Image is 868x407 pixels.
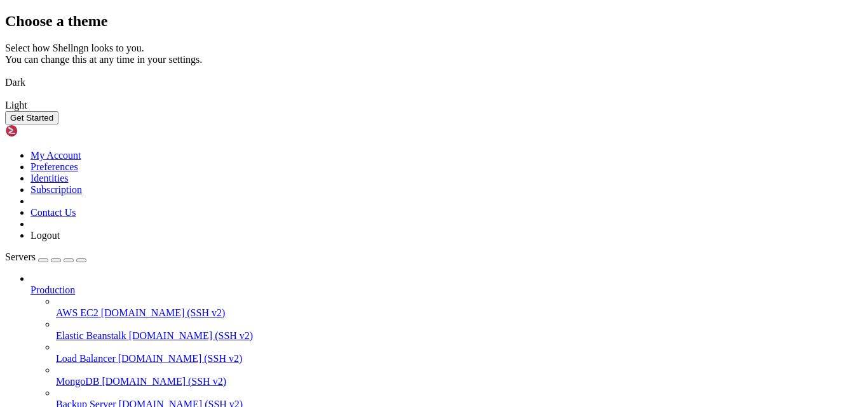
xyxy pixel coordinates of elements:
a: Production [31,284,863,296]
span: AWS EC2 [56,307,98,318]
a: MongoDB [DOMAIN_NAME] (SSH v2) [56,376,863,387]
div: Select how Shellngn looks to you. You can change this at any time in your settings. [5,43,863,65]
span: Servers [5,251,36,262]
span: MongoDB [56,376,99,387]
span: [DOMAIN_NAME] (SSH v2) [102,376,226,387]
li: MongoDB [DOMAIN_NAME] (SSH v2) [56,364,863,387]
li: AWS EC2 [DOMAIN_NAME] (SSH v2) [56,296,863,319]
span: [DOMAIN_NAME] (SSH v2) [101,307,226,318]
a: Contact Us [31,207,76,218]
a: Servers [5,251,86,262]
li: Elastic Beanstalk [DOMAIN_NAME] (SSH v2) [56,319,863,342]
a: Preferences [31,161,78,172]
span: [DOMAIN_NAME] (SSH v2) [118,353,243,364]
a: Subscription [31,184,82,195]
a: AWS EC2 [DOMAIN_NAME] (SSH v2) [56,307,863,319]
span: Elastic Beanstalk [56,330,126,341]
div: Dark [5,77,863,88]
a: Logout [31,230,60,241]
span: Load Balancer [56,353,116,364]
a: My Account [31,150,81,161]
a: Load Balancer [DOMAIN_NAME] (SSH v2) [56,353,863,364]
a: Elastic Beanstalk [DOMAIN_NAME] (SSH v2) [56,330,863,342]
a: Identities [31,173,69,183]
li: Load Balancer [DOMAIN_NAME] (SSH v2) [56,342,863,364]
span: Production [31,284,75,295]
img: Shellngn [5,124,78,137]
button: Get Started [5,111,58,124]
div: Light [5,100,863,111]
h2: Choose a theme [5,13,863,30]
span: [DOMAIN_NAME] (SSH v2) [129,330,254,341]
